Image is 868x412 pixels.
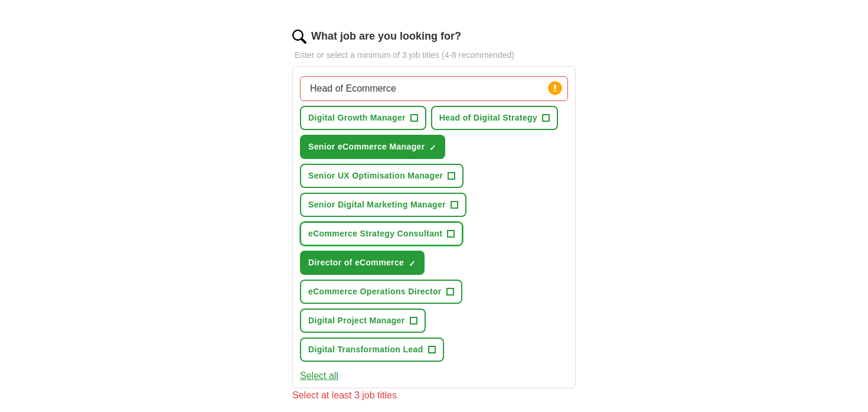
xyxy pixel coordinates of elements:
div: Select at least 3 job titles [292,388,576,403]
button: Digital Growth Manager [300,106,426,130]
button: eCommerce Operations Director [300,280,462,304]
span: eCommerce Strategy Consultant [308,228,442,240]
span: Senior eCommerce Manager [308,141,425,153]
button: Senior eCommerce Manager✓ [300,135,445,159]
button: Digital Project Manager [300,309,426,333]
img: search.png [292,30,306,44]
span: Director of eCommerce [308,257,404,269]
p: Enter or select a minimum of 3 job titles (4-8 recommended) [292,49,576,61]
span: Digital Project Manager [308,314,405,327]
button: Senior UX Optimisation Manager [300,164,464,188]
button: Head of Digital Strategy [431,106,558,130]
span: Digital Transformation Lead [308,343,423,356]
span: Senior Digital Marketing Manager [308,199,446,211]
span: Digital Growth Manager [308,112,406,124]
label: What job are you looking for? [311,28,461,44]
span: Head of Digital Strategy [439,112,537,124]
span: ✓ [429,143,436,153]
span: ✓ [409,259,416,268]
button: eCommerce Strategy Consultant [300,222,463,246]
span: Senior UX Optimisation Manager [308,170,443,182]
input: Type a job title and press enter [300,76,568,101]
button: Digital Transformation Lead [300,338,444,362]
button: Senior Digital Marketing Manager [300,193,466,217]
button: Director of eCommerce✓ [300,251,425,275]
button: Select all [300,369,338,383]
span: eCommerce Operations Director [308,286,442,298]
